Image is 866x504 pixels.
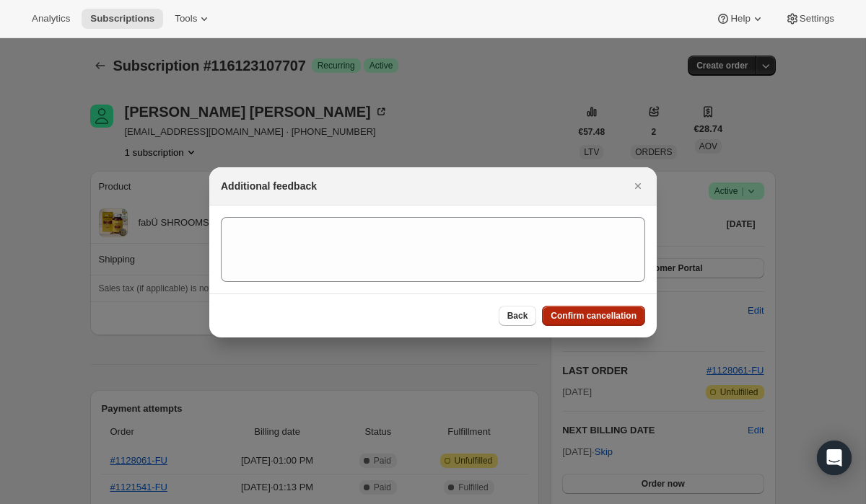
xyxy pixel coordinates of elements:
[82,9,163,29] button: Subscriptions
[499,306,537,326] button: Back
[32,13,70,25] span: Analytics
[628,176,648,196] button: Close
[777,9,843,29] button: Settings
[90,13,154,25] span: Subscriptions
[730,13,750,25] span: Help
[542,306,645,326] button: Confirm cancellation
[23,9,79,29] button: Analytics
[166,9,220,29] button: Tools
[800,13,834,25] span: Settings
[817,441,852,475] div: Open Intercom Messenger
[551,310,637,322] span: Confirm cancellation
[507,310,528,322] span: Back
[175,13,197,25] span: Tools
[707,9,773,29] button: Help
[221,179,317,193] h2: Additional feedback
